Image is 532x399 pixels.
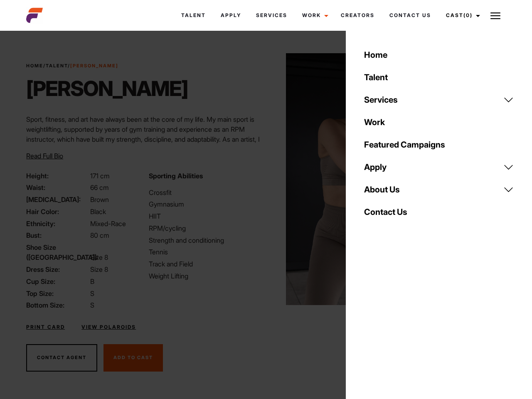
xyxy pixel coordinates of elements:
[81,323,136,331] a: View Polaroids
[249,4,295,27] a: Services
[26,288,89,298] span: Top Size:
[26,300,89,310] span: Bottom Size:
[149,172,203,180] strong: Sporting Abilities
[359,44,519,66] a: Home
[46,63,68,69] a: Talent
[26,242,89,262] span: Shoe Size ([GEOGRAPHIC_DATA]):
[149,271,261,281] li: Weight Lifting
[26,264,89,274] span: Dress Size:
[295,4,333,27] a: Work
[149,199,261,209] li: Gymnasium
[90,289,94,298] span: S
[26,323,65,331] a: Print Card
[359,156,519,178] a: Apply
[70,63,118,69] strong: [PERSON_NAME]
[90,301,94,309] span: S
[26,7,43,24] img: cropped-aefm-brand-fav-22-square.png
[90,253,108,261] span: Size 8
[90,277,94,286] span: B
[438,4,485,27] a: Cast(0)
[90,265,108,273] span: Size 8
[26,195,89,204] span: [MEDICAL_DATA]:
[26,62,118,69] span: / /
[26,171,89,181] span: Height:
[359,89,519,111] a: Services
[90,207,106,216] span: Black
[26,276,89,286] span: Cup Size:
[359,133,519,156] a: Featured Campaigns
[26,344,97,372] button: Contact Agent
[26,219,89,229] span: Ethnicity:
[149,235,261,245] li: Strength and conditioning
[26,63,43,69] a: Home
[213,4,249,27] a: Apply
[382,4,438,27] a: Contact Us
[333,4,382,27] a: Creators
[26,182,89,192] span: Waist:
[463,12,473,18] span: (0)
[26,207,89,217] span: Hair Color:
[149,187,261,197] li: Crossfit
[90,195,109,204] span: Brown
[113,355,153,360] span: Add To Cast
[90,172,110,180] span: 171 cm
[90,231,109,239] span: 80 cm
[149,259,261,269] li: Track and Field
[90,219,126,228] span: Mixed-Race
[90,183,109,192] span: 66 cm
[174,4,213,27] a: Talent
[359,201,519,223] a: Contact Us
[149,223,261,233] li: RPM/cycling
[26,76,188,101] h1: [PERSON_NAME]
[103,344,163,372] button: Add To Cast
[490,11,500,21] img: Burger icon
[359,66,519,89] a: Talent
[26,230,89,240] span: Bust:
[149,211,261,221] li: HIIT
[26,152,63,160] span: Read Full Bio
[359,111,519,133] a: Work
[26,114,261,164] p: Sport, fitness, and art have always been at the core of my life. My main sport is weightlifting, ...
[26,151,63,161] button: Read Full Bio
[359,178,519,201] a: About Us
[149,247,261,257] li: Tennis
